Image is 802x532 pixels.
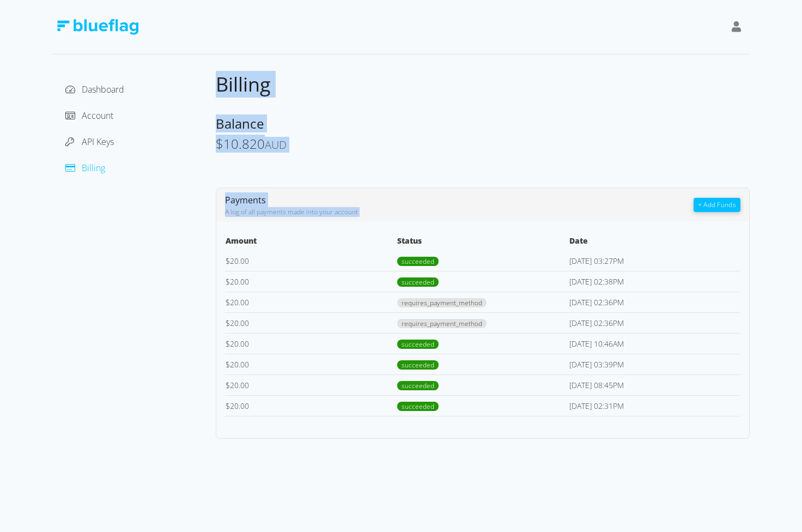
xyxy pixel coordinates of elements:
td: [DATE] 03:27PM [569,251,740,271]
span: $ [226,401,230,411]
a: Billing [65,162,105,174]
span: requires_payment_method [397,319,487,328]
td: 20.00 [225,395,397,416]
span: $ [226,297,230,307]
span: 10.820 [223,135,265,153]
button: + Add Funds [694,198,740,212]
td: 20.00 [225,333,397,354]
td: [DATE] 02:38PM [569,271,740,292]
div: A log of all payments made into your account [225,207,694,217]
td: 20.00 [225,354,397,374]
span: succeeded [397,340,439,349]
span: Dashboard [82,83,124,95]
td: [DATE] 10:46AM [569,333,740,354]
td: 20.00 [225,374,397,395]
td: [DATE] 02:36PM [569,312,740,333]
td: 20.00 [225,271,397,292]
img: Blue Flag Logo [57,19,138,35]
span: succeeded [397,360,439,370]
span: succeeded [397,257,439,266]
a: Dashboard [65,83,124,95]
span: $ [226,318,230,328]
th: Amount [225,234,397,251]
span: $ [226,380,230,390]
span: Billing [82,162,105,174]
span: $ [226,359,230,370]
td: 20.00 [225,251,397,271]
span: succeeded [397,381,439,390]
span: $ [226,256,230,266]
span: Account [82,110,113,122]
span: Balance [216,114,264,132]
span: succeeded [397,402,439,411]
th: Status [397,234,568,251]
td: [DATE] 03:39PM [569,354,740,374]
span: AUD [265,137,287,152]
span: requires_payment_method [397,298,487,307]
span: API Keys [82,136,114,148]
td: 20.00 [225,292,397,312]
a: Account [65,110,113,122]
a: API Keys [65,136,114,148]
span: Payments [225,194,266,206]
td: 20.00 [225,312,397,333]
span: Billing [216,71,271,98]
td: [DATE] 02:31PM [569,395,740,416]
span: $ [226,338,230,349]
span: $ [216,135,223,153]
span: $ [226,276,230,287]
td: [DATE] 02:36PM [569,292,740,312]
span: succeeded [397,277,439,287]
th: Date [569,234,740,251]
td: [DATE] 08:45PM [569,374,740,395]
